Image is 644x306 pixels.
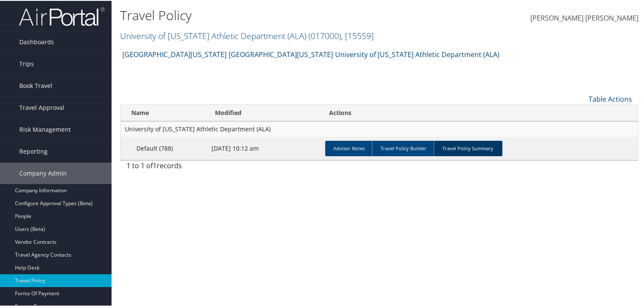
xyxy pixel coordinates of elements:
[308,29,341,41] span: ( 017000 )
[120,6,466,24] h1: Travel Policy
[589,94,632,103] a: Table Actions
[207,104,322,121] th: Modified: activate to sort column ascending
[127,160,243,174] div: 1 to 1 of records
[19,96,64,118] span: Travel Approval
[19,30,54,52] span: Dashboards
[122,45,227,62] a: [GEOGRAPHIC_DATA][US_STATE]
[341,29,374,41] span: , [ 15559 ]
[121,104,207,121] th: Name: activate to sort column ascending
[120,29,374,41] a: University of [US_STATE] Athletic Department (ALA)
[19,6,105,26] img: airportal-logo.png
[322,104,638,121] th: Actions
[121,136,207,159] td: Default (788)
[207,136,322,159] td: [DATE] 10:12 am
[19,52,34,74] span: Trips
[19,118,71,139] span: Risk Management
[229,45,333,62] a: [GEOGRAPHIC_DATA][US_STATE]
[325,140,374,155] a: Advisor Notes
[121,121,638,136] td: University of [US_STATE] Athletic Department (ALA)
[434,140,502,155] a: Travel Policy Summary
[372,140,435,155] a: Travel Policy Builder
[530,4,638,31] a: [PERSON_NAME] [PERSON_NAME]
[335,45,499,62] a: University of [US_STATE] Athletic Department (ALA)
[530,12,638,22] span: [PERSON_NAME] [PERSON_NAME]
[153,160,157,170] span: 1
[19,140,48,161] span: Reporting
[19,74,52,96] span: Book Travel
[19,162,67,183] span: Company Admin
